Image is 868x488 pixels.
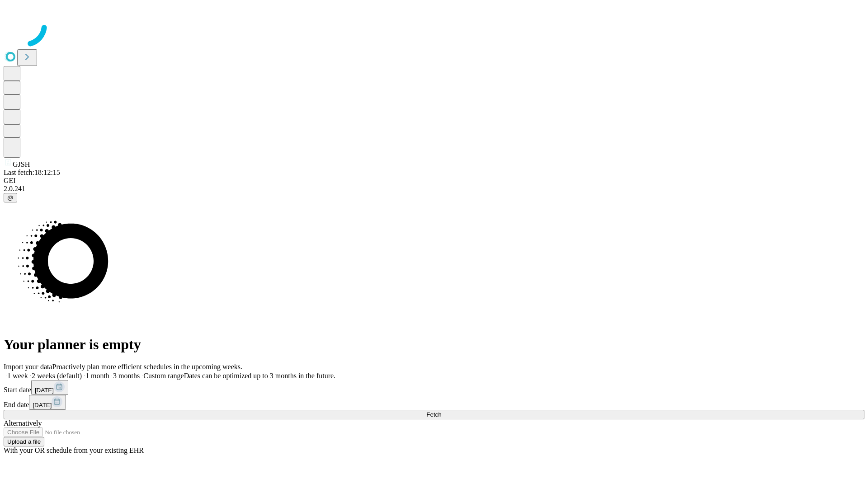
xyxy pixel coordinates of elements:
[4,193,17,202] button: @
[4,169,60,176] span: Last fetch: 18:12:15
[29,395,66,410] button: [DATE]
[4,177,864,185] div: GEI
[35,387,54,394] span: [DATE]
[4,336,864,353] h1: Your planner is empty
[426,411,441,418] span: Fetch
[32,372,82,380] span: 2 weeks (default)
[4,363,52,371] span: Import your data
[52,363,242,371] span: Proactively plan more efficient schedules in the upcoming weeks.
[184,372,335,380] span: Dates can be optimized up to 3 months in the future.
[7,194,14,201] span: @
[31,380,68,395] button: [DATE]
[4,446,144,454] span: With your OR schedule from your existing EHR
[33,402,52,408] span: [DATE]
[113,372,140,380] span: 3 months
[4,395,864,410] div: End date
[4,185,864,193] div: 2.0.241
[85,372,109,380] span: 1 month
[4,419,42,427] span: Alternatively
[4,437,44,446] button: Upload a file
[7,372,28,380] span: 1 week
[4,380,864,395] div: Start date
[4,410,864,419] button: Fetch
[13,160,30,168] span: GJSH
[143,372,184,380] span: Custom range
